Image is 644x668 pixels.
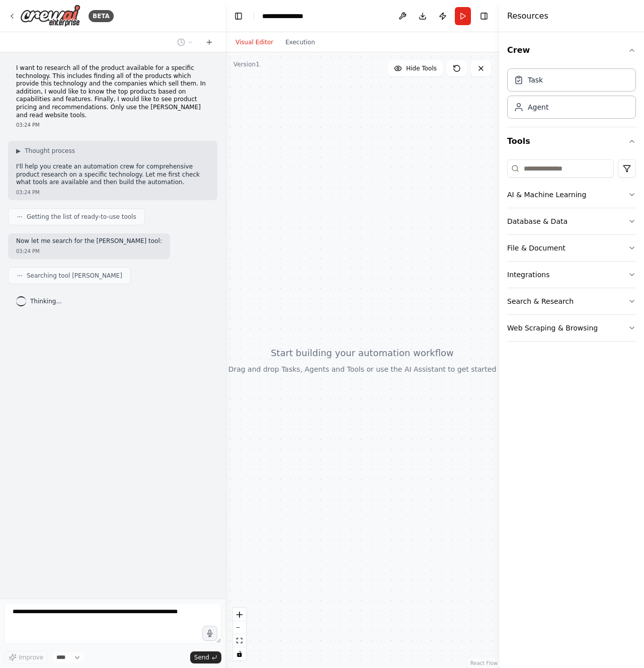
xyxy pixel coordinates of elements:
[16,147,75,155] button: ▶Thought process
[89,10,114,22] div: BETA
[507,64,636,127] div: Crew
[507,288,636,314] button: Search & Research
[406,64,437,72] span: Hide Tools
[507,127,636,155] button: Tools
[507,10,548,22] h4: Resources
[233,647,246,660] button: toggle interactivity
[16,237,162,245] p: Now let me search for the [PERSON_NAME] tool:
[507,262,636,288] button: Integrations
[202,626,217,641] button: Click to speak your automation idea
[16,64,209,119] p: I want to research all of the product available for a specific technology. This includes finding ...
[507,182,636,208] button: AI & Machine Learning
[279,36,321,48] button: Execution
[27,213,136,221] span: Getting the list of ready-to-use tools
[233,608,246,660] div: React Flow controls
[231,9,246,23] button: Hide left sidebar
[528,75,543,85] div: Task
[30,297,62,305] span: Thinking...
[233,621,246,634] button: zoom out
[4,651,48,664] button: Improve
[16,147,21,155] span: ▶
[507,36,636,64] button: Crew
[507,235,636,261] button: File & Document
[201,36,217,48] button: Start a new chat
[173,36,197,48] button: Switch to previous chat
[507,208,636,234] button: Database & Data
[194,653,209,661] span: Send
[16,247,162,255] div: 03:24 PM
[190,651,221,663] button: Send
[27,272,122,280] span: Searching tool [PERSON_NAME]
[528,102,548,112] div: Agent
[233,60,260,68] div: Version 1
[477,9,491,23] button: Hide right sidebar
[16,121,209,129] div: 03:24 PM
[25,147,75,155] span: Thought process
[233,634,246,647] button: fit view
[20,5,80,27] img: Logo
[507,155,636,350] div: Tools
[19,653,43,661] span: Improve
[507,315,636,341] button: Web Scraping & Browsing
[470,660,498,666] a: React Flow attribution
[388,60,443,76] button: Hide Tools
[16,189,209,196] div: 03:24 PM
[16,163,209,187] p: I'll help you create an automation crew for comprehensive product research on a specific technolo...
[229,36,279,48] button: Visual Editor
[262,11,314,21] nav: breadcrumb
[233,608,246,621] button: zoom in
